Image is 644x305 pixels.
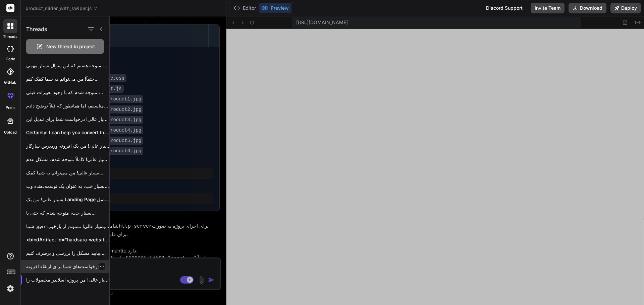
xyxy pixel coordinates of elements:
[26,277,109,283] p: بسیار عالی! من پروژه اسلایدر محصولات را...
[4,130,17,135] label: Upload
[25,5,98,12] span: product_slider_with_swiper.js
[26,169,109,176] p: بسیار عالی! من می‌توانم به شما کمک...
[26,25,47,33] h1: Threads
[26,223,109,230] p: بسیار عالی! ممنونم از بازخورد دقیق شما....
[26,236,109,243] p: <bindArtifact id="hardsara-website-enhanced-categories" title="HardSara Website with Enhanced Sea...
[6,105,15,110] label: prem
[3,34,17,40] label: threads
[26,129,109,136] p: Certainly! I can help you convert the...
[531,3,565,13] button: Invite Team
[26,143,109,149] p: بسیار عالی! من یک افزونه وردپرس سازگار...
[26,102,109,109] p: متاسفم، اما همانطور که قبلاً توضیح دادم،...
[26,263,109,270] p: بسیار عالی! درخواست‌های شما برای ارتقاء افزونه...
[46,43,95,50] span: New thread in project
[5,283,16,294] img: settings
[26,116,109,123] p: بسیار عالی! درخواست شما برای تبدیل این...
[26,62,109,69] p: متوجه هستم که این سوال بسیار مهمی...
[26,250,109,256] p: بیایید مشکل را بررسی و برطرف کنیم:...
[259,3,291,13] button: Preview
[26,183,109,189] p: بسیار خب، به عنوان یک توسعه‌دهنده وب،...
[569,3,606,13] button: Download
[610,3,641,13] button: Deploy
[26,76,109,82] p: حتماً! من می‌توانم به شما کمک کنم...
[231,3,259,13] button: Editor
[482,3,527,13] div: Discord Support
[26,210,109,216] p: بسیار خب، متوجه شدم که حتی با...
[26,89,109,96] p: متوجه شدم که با وجود تغییرات قبلی،...
[26,196,109,203] p: بسیار عالی! من یک Landing Page کامل...
[6,56,15,62] label: code
[4,80,16,85] label: GitHub
[26,156,109,163] p: بسیار عالی! کاملاً متوجه شدم. مشکل عدم...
